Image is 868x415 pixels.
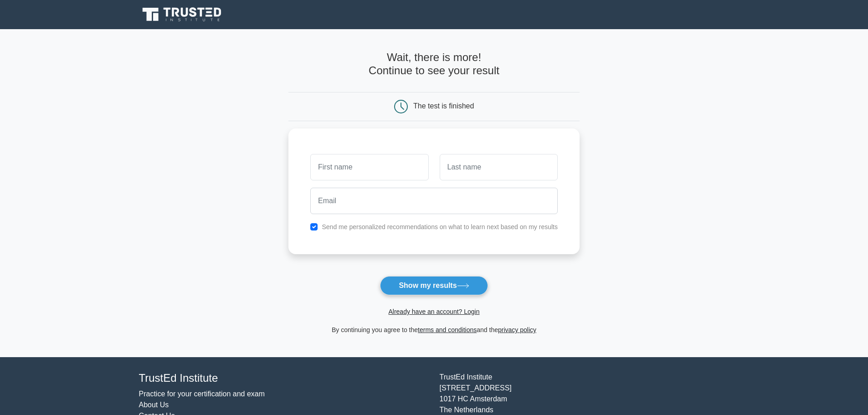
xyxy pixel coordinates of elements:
a: Already have an account? Login [388,308,479,315]
a: terms and conditions [418,326,477,333]
input: Last name [440,154,558,180]
a: privacy policy [498,326,536,333]
a: Practice for your certification and exam [139,390,265,398]
input: First name [310,154,428,180]
a: About Us [139,401,169,409]
label: Send me personalized recommendations on what to learn next based on my results [322,223,558,231]
h4: Wait, there is more! Continue to see your result [288,51,580,77]
input: Email [310,188,558,214]
h4: TrustEd Institute [139,372,429,385]
div: The test is finished [413,102,474,110]
div: By continuing you agree to the and the [283,324,585,335]
button: Show my results [380,276,488,295]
